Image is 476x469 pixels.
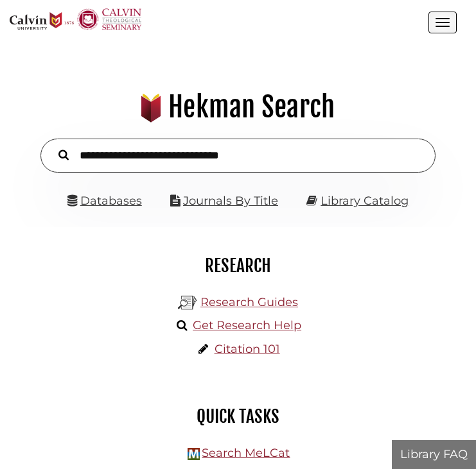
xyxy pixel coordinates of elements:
img: Calvin Theological Seminary [77,8,141,30]
button: Open the menu [428,12,457,33]
a: Citation 101 [215,342,280,356]
button: Search [52,146,75,162]
h1: Hekman Search [17,90,459,124]
img: Hekman Library Logo [178,293,197,312]
a: Library Catalog [321,194,409,208]
a: Search MeLCat [202,446,290,460]
img: Hekman Library Logo [188,448,200,460]
a: Journals By Title [183,194,278,208]
h2: Quick Tasks [19,405,457,427]
h2: Research [19,255,457,277]
a: Databases [67,194,142,208]
a: Get Research Help [193,318,301,332]
i: Search [58,149,69,161]
a: Research Guides [200,295,298,309]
